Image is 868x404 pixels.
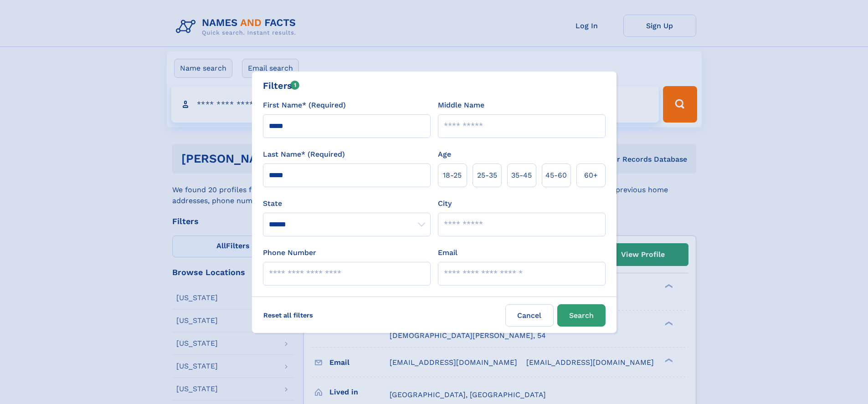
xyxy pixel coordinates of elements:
label: Reset all filters [257,304,319,326]
span: 60+ [584,170,598,181]
label: Phone Number [263,247,316,258]
label: Age [438,149,451,160]
div: Filters [263,79,300,92]
span: 45‑60 [545,170,567,181]
label: Email [438,247,457,258]
span: 18‑25 [443,170,462,181]
label: Middle Name [438,100,484,111]
label: State [263,198,431,209]
label: First Name* (Required) [263,100,346,111]
span: 35‑45 [511,170,532,181]
button: Search [557,304,606,327]
label: City [438,198,452,209]
label: Last Name* (Required) [263,149,345,160]
label: Cancel [505,304,554,327]
span: 25‑35 [477,170,497,181]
